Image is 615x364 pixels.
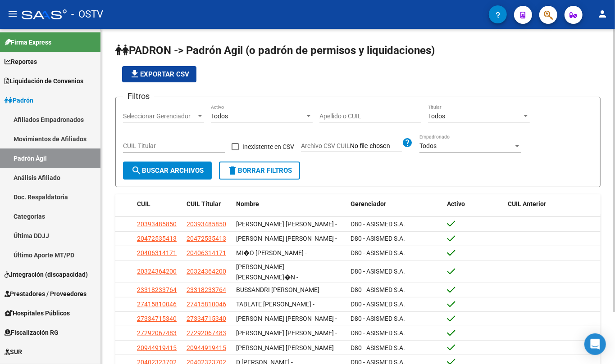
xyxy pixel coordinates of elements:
mat-icon: help [402,137,413,148]
span: D80 - ASISMED S.A. [351,268,405,275]
span: D80 - ASISMED S.A. [351,249,405,256]
span: 20406314171 [187,249,226,256]
span: D80 - ASISMED S.A. [351,344,405,351]
span: [PERSON_NAME] [PERSON_NAME]�N - [236,263,298,281]
span: Buscar Archivos [131,166,204,175]
span: Activo [447,200,465,207]
span: Reportes [5,57,37,67]
span: Todos [211,112,228,120]
span: TABLATE [PERSON_NAME] - [236,301,314,308]
datatable-header-cell: CUIL Anterior [504,194,601,214]
span: D80 - ASISMED S.A. [351,235,405,242]
div: v 4.0.25 [25,14,44,22]
span: 20406314171 [137,249,177,256]
span: CUIL Anterior [508,200,546,207]
button: Exportar CSV [122,66,196,82]
span: 20472535413 [137,235,177,242]
span: PADRON -> Padrón Agil (o padrón de permisos y liquidaciones) [115,44,435,57]
span: CUIL [137,200,150,207]
span: 20944919415 [137,344,177,351]
span: [PERSON_NAME] [PERSON_NAME] - [236,329,337,337]
span: BUSSANDRI [PERSON_NAME] - [236,286,323,293]
mat-icon: delete [227,165,238,176]
span: Todos [419,142,437,149]
span: Exportar CSV [129,70,189,78]
mat-icon: menu [7,9,18,19]
span: Archivo CSV CUIL [301,142,350,149]
span: 20324364200 [187,268,226,275]
img: logo_orange.svg [14,14,22,22]
span: Padrón [5,95,33,105]
span: [PERSON_NAME] [PERSON_NAME] - [236,220,337,228]
span: D80 - ASISMED S.A. [351,329,405,337]
mat-icon: file_download [129,68,140,79]
span: [PERSON_NAME] [PERSON_NAME] - [236,235,337,242]
span: 27292067483 [187,329,226,337]
span: 23318233764 [187,286,226,293]
span: D80 - ASISMED S.A. [351,301,405,308]
span: Seleccionar Gerenciador [123,112,196,120]
div: Open Intercom Messenger [584,333,606,355]
span: Prestadores / Proveedores [5,289,87,299]
datatable-header-cell: CUIL Titular [183,194,232,214]
span: Firma Express [5,37,51,47]
span: Gerenciador [351,200,386,207]
span: Todos [428,112,445,120]
img: tab_keywords_by_traffic_grey.svg [96,52,103,59]
span: [PERSON_NAME] [PERSON_NAME] - [236,344,337,351]
button: Borrar Filtros [219,162,300,180]
h3: Filtros [123,90,154,103]
mat-icon: person [597,9,608,19]
span: 27334715340 [137,315,177,322]
span: - OSTV [71,4,103,24]
span: 20393485850 [137,220,177,228]
span: Hospitales Públicos [5,308,70,318]
span: CUIL Titular [187,200,221,207]
datatable-header-cell: Nombre [232,194,347,214]
span: 27415810046 [137,301,177,308]
span: [PERSON_NAME] [PERSON_NAME] - [236,315,337,322]
span: Borrar Filtros [227,166,292,175]
button: Buscar Archivos [123,162,212,180]
span: 27415810046 [187,301,226,308]
span: 23318233764 [137,286,177,293]
span: Nombre [236,200,259,207]
datatable-header-cell: Activo [444,194,504,214]
input: Archivo CSV CUIL [350,142,402,150]
div: Dominio [47,53,69,59]
span: Liquidación de Convenios [5,76,83,86]
span: 27334715340 [187,315,226,322]
span: Fiscalización RG [5,328,59,337]
span: Integración (discapacidad) [5,270,88,279]
span: D80 - ASISMED S.A. [351,220,405,228]
span: 27292067483 [137,329,177,337]
datatable-header-cell: CUIL [133,194,183,214]
mat-icon: search [131,165,142,176]
span: D80 - ASISMED S.A. [351,286,405,293]
div: Dominio: [DOMAIN_NAME] [23,23,101,31]
span: D80 - ASISMED S.A. [351,315,405,322]
img: tab_domain_overview_orange.svg [37,52,45,59]
span: 20944919415 [187,344,226,351]
datatable-header-cell: Gerenciador [347,194,443,214]
div: Palabras clave [106,53,143,59]
img: website_grey.svg [14,23,22,31]
span: 20393485850 [187,220,226,228]
span: SUR [5,347,22,357]
span: MI�O [PERSON_NAME] - [236,249,307,256]
span: 20472535413 [187,235,226,242]
span: 20324364200 [137,268,177,275]
span: Inexistente en CSV [242,141,294,152]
